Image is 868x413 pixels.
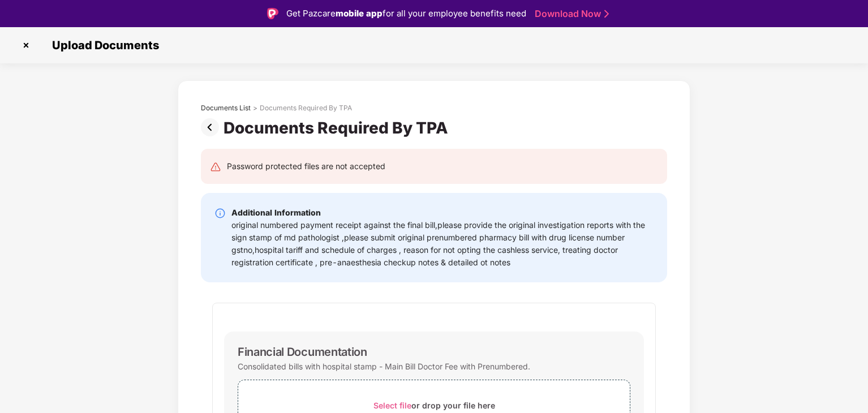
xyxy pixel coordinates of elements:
div: Documents Required By TPA [224,118,453,137]
div: Financial Documentation [238,345,367,359]
div: > [253,104,257,113]
img: svg+xml;base64,PHN2ZyB4bWxucz0iaHR0cDovL3d3dy53My5vcmcvMjAwMC9zdmciIHdpZHRoPSIyNCIgaGVpZ2h0PSIyNC... [210,161,221,173]
a: Download Now [535,8,605,20]
div: Documents Required By TPA [260,104,352,113]
div: Consolidated bills with hospital stamp - Main Bill Doctor Fee with Prenumbered. [238,359,530,374]
div: Documents List [201,104,251,113]
span: Upload Documents [41,38,165,52]
img: svg+xml;base64,PHN2ZyBpZD0iSW5mby0yMHgyMCIgeG1sbnM9Imh0dHA6Ly93d3cudzMub3JnLzIwMDAvc3ZnIiB3aWR0aD... [214,208,226,219]
span: Select file [373,401,411,410]
strong: mobile app [336,8,383,19]
div: or drop your file here [373,398,495,413]
img: svg+xml;base64,PHN2ZyBpZD0iQ3Jvc3MtMzJ4MzIiIHhtbG5zPSJodHRwOi8vd3d3LnczLm9yZy8yMDAwL3N2ZyIgd2lkdG... [17,36,35,54]
div: original numbered payment receipt against the final bill,please provide the original investigatio... [231,219,654,269]
img: Stroke [604,8,609,20]
img: svg+xml;base64,PHN2ZyBpZD0iUHJldi0zMngzMiIgeG1sbnM9Imh0dHA6Ly93d3cudzMub3JnLzIwMDAvc3ZnIiB3aWR0aD... [201,118,224,136]
div: Get Pazcare for all your employee benefits need [286,7,526,20]
img: Logo [267,8,278,19]
div: Password protected files are not accepted [227,160,385,173]
b: Additional Information [231,208,321,217]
